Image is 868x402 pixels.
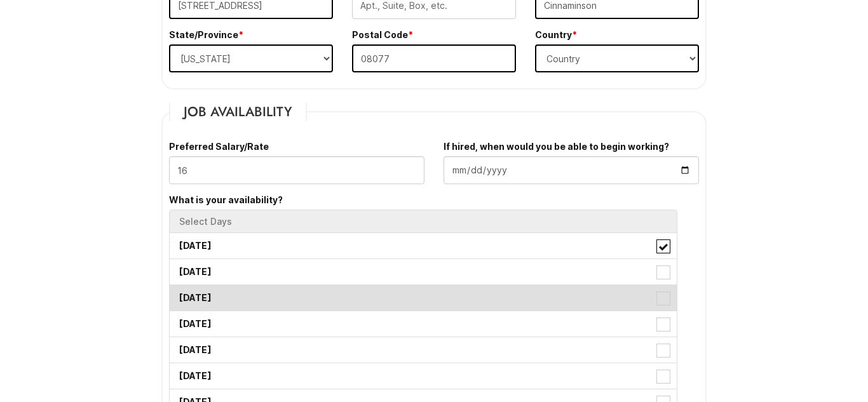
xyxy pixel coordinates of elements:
legend: Job Availability [169,102,307,121]
label: [DATE] [170,233,677,258]
label: [DATE] [170,311,677,337]
label: [DATE] [170,337,677,363]
label: [DATE] [170,363,677,389]
label: [DATE] [170,285,677,311]
select: State/Province [169,44,333,72]
label: Country [535,29,577,41]
input: Preferred Salary/Rate [169,156,424,184]
h5: Select Days [179,217,667,226]
label: State/Province [169,29,243,41]
label: If hired, when would you be able to begin working? [444,140,669,153]
select: Country [535,44,699,72]
label: What is your availability? [169,194,283,206]
label: [DATE] [170,259,677,285]
label: Postal Code [352,29,413,41]
input: Postal Code [352,44,516,72]
label: Preferred Salary/Rate [169,140,269,153]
